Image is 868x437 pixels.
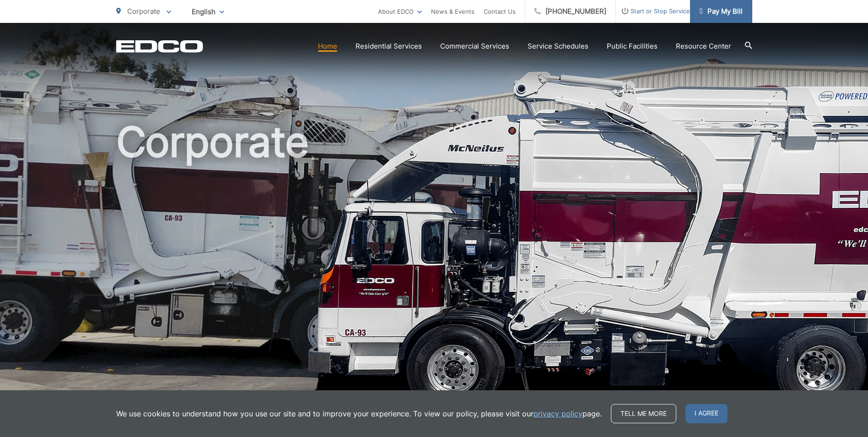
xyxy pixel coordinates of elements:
[318,41,337,52] a: Home
[116,40,203,53] a: EDCD logo. Return to the homepage.
[528,41,588,52] a: Service Schedules
[685,404,728,423] span: I agree
[611,404,676,423] a: Tell me more
[676,41,731,52] a: Resource Center
[185,4,231,20] span: English
[534,408,582,419] a: privacy policy
[699,6,743,17] span: Pay My Bill
[116,408,602,419] p: We use cookies to understand how you use our site and to improve your experience. To view our pol...
[440,41,509,52] a: Commercial Services
[127,7,160,16] span: Corporate
[431,6,474,17] a: News & Events
[607,41,658,52] a: Public Facilities
[116,119,752,409] h1: Corporate
[356,41,422,52] a: Residential Services
[378,6,422,17] a: About EDCO
[484,6,516,17] a: Contact Us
